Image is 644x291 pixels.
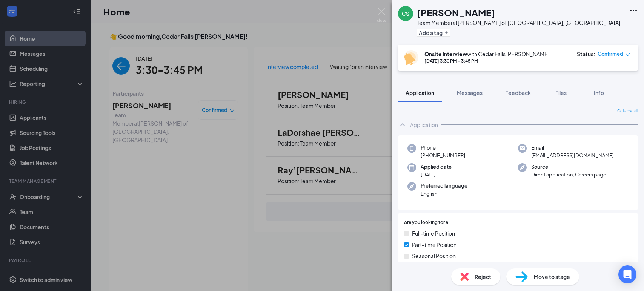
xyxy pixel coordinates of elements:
span: Part-time Position [412,240,456,249]
span: Reject [475,273,491,281]
span: Seasonal Position [412,252,456,260]
span: Info [594,89,604,96]
span: [DATE] [421,171,452,178]
span: Full-time Position [412,229,455,237]
svg: Plus [444,31,449,35]
div: CS [402,10,409,17]
span: [EMAIL_ADDRESS][DOMAIN_NAME] [531,152,614,159]
svg: Ellipses [629,6,638,15]
span: [PHONE_NUMBER] [421,152,465,159]
span: Preferred language [421,182,467,190]
span: Email [531,144,614,152]
span: down [625,52,630,57]
span: Feedback [505,89,531,96]
span: Are you looking for a: [404,219,450,226]
span: Direct application, Careers page [531,171,606,178]
svg: ChevronUp [398,120,407,129]
div: [DATE] 3:30 PM - 3:45 PM [424,58,549,64]
div: Status : [577,50,595,58]
div: Team Member at [PERSON_NAME] of [GEOGRAPHIC_DATA], [GEOGRAPHIC_DATA] [417,19,620,26]
button: PlusAdd a tag [417,29,450,37]
b: Onsite Interview [424,51,467,57]
span: English [421,190,467,198]
div: with Cedar Falls [PERSON_NAME] [424,50,549,58]
span: Move to stage [534,273,570,281]
span: Phone [421,144,465,152]
h1: [PERSON_NAME] [417,6,495,19]
span: Confirmed [598,50,623,58]
div: Open Intercom Messenger [618,265,636,283]
div: Application [410,121,438,129]
span: Application [406,89,434,96]
span: Messages [457,89,483,96]
span: Collapse all [617,108,638,114]
span: Applied date [421,163,452,171]
span: Source [531,163,606,171]
span: Files [555,89,567,96]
